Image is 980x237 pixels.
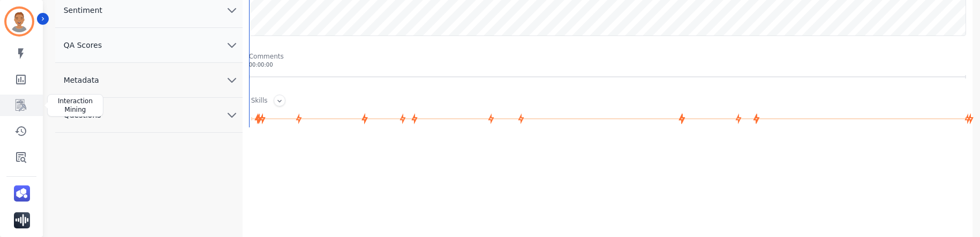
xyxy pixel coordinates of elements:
[55,40,111,51] span: QA Scores
[249,61,966,69] div: 00:00:00
[225,4,238,17] svg: chevron down
[251,96,268,106] div: Skills
[55,5,111,16] span: Sentiment
[225,109,238,121] svg: chevron down
[225,39,238,52] svg: chevron down
[55,98,243,133] button: Questions chevron down
[55,75,108,85] span: Metadata
[55,63,243,98] button: Metadata chevron down
[225,74,238,87] svg: chevron down
[249,52,966,61] div: Comments
[6,9,32,34] img: Bordered avatar
[55,28,243,63] button: QA Scores chevron down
